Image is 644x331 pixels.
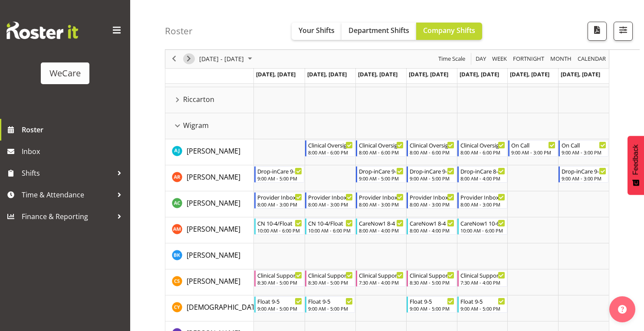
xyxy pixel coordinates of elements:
span: [DATE], [DATE] [358,70,398,78]
div: Andrea Ramirez"s event - Drop-inCare 9-3 Begin From Sunday, October 12, 2025 at 9:00:00 AM GMT+13... [559,166,608,183]
div: AJ Jones"s event - Clinical Oversight Begin From Friday, October 10, 2025 at 8:00:00 AM GMT+13:00... [457,140,507,157]
span: Wigram [183,120,209,131]
span: Time Scale [437,54,466,65]
div: 9:00 AM - 5:00 PM [410,305,454,312]
div: Ashley Mendoza"s event - CareNow1 10-6 Begin From Friday, October 10, 2025 at 10:00:00 AM GMT+13:... [457,218,507,235]
div: Ashley Mendoza"s event - CN 10-4/Float Begin From Monday, October 6, 2025 at 10:00:00 AM GMT+13:0... [254,218,304,235]
div: AJ Jones"s event - Clinical Oversight Begin From Tuesday, October 7, 2025 at 8:00:00 AM GMT+13:00... [305,140,355,157]
div: Christianna Yu"s event - Float 9-5 Begin From Friday, October 10, 2025 at 9:00:00 AM GMT+13:00 En... [457,296,507,313]
span: [PERSON_NAME] [187,146,240,156]
div: 7:30 AM - 4:00 PM [359,279,404,286]
div: Catherine Stewart"s event - Clinical Support 7.30 - 4 Begin From Friday, October 10, 2025 at 7:30... [457,270,507,287]
span: [DATE], [DATE] [307,70,347,78]
div: On Call [562,141,606,149]
span: [PERSON_NAME] [187,198,240,208]
span: Feedback [632,144,640,175]
div: Clinical Oversight [308,141,353,149]
span: Day [475,54,487,65]
td: Brian Ko resource [165,243,254,269]
td: Andrea Ramirez resource [165,165,254,191]
td: Andrew Casburn resource [165,191,254,217]
div: Andrea Ramirez"s event - Drop-inCare 9-5 Begin From Wednesday, October 8, 2025 at 9:00:00 AM GMT+... [356,166,406,183]
div: CareNow1 10-6 [460,219,505,227]
div: 9:00 AM - 5:00 PM [359,175,404,182]
div: 9:00 AM - 5:00 PM [257,175,302,182]
span: Your Shifts [299,26,335,35]
div: Andrea Ramirez"s event - Drop-inCare 9-5 Begin From Monday, October 6, 2025 at 9:00:00 AM GMT+13:... [254,166,304,183]
td: Ashley Mendoza resource [165,217,254,243]
div: Clinical Oversight [410,141,454,149]
td: Wigram resource [165,113,254,139]
div: 8:00 AM - 3:00 PM [308,201,353,208]
span: Department Shifts [348,26,409,35]
div: Drop-inCare 9-5 [410,167,454,175]
div: 8:30 AM - 5:00 PM [257,279,302,286]
div: AJ Jones"s event - On Call Begin From Saturday, October 11, 2025 at 9:00:00 AM GMT+13:00 Ends At ... [508,140,558,157]
a: [PERSON_NAME] [187,224,240,234]
span: [DATE] - [DATE] [198,54,245,65]
div: Christianna Yu"s event - Float 9-5 Begin From Monday, October 6, 2025 at 9:00:00 AM GMT+13:00 End... [254,296,304,313]
div: Clinical Support 8.30-5 [257,271,302,279]
img: help-xxl-2.png [618,305,627,314]
div: Christianna Yu"s event - Float 9-5 Begin From Tuesday, October 7, 2025 at 9:00:00 AM GMT+13:00 En... [305,296,355,313]
div: WeCare [49,67,81,80]
span: [PERSON_NAME] [187,276,240,286]
img: Rosterit website logo [7,22,78,39]
div: Andrea Ramirez"s event - Drop-inCare 8-4 Begin From Friday, October 10, 2025 at 8:00:00 AM GMT+13... [457,166,507,183]
div: Clinical Support 7.30 - 4 [359,271,404,279]
div: 8:00 AM - 4:00 PM [359,227,404,234]
div: 10:00 AM - 6:00 PM [257,227,302,234]
span: Roster [22,123,126,136]
div: 8:00 AM - 3:00 PM [257,201,302,208]
span: Week [491,54,508,65]
div: 8:30 AM - 5:00 PM [308,279,353,286]
div: 10:00 AM - 6:00 PM [460,227,505,234]
td: Catherine Stewart resource [165,269,254,295]
div: 7:30 AM - 4:00 PM [460,279,505,286]
div: Clinical Support 7.30 - 4 [460,271,505,279]
div: Provider Inbox Management [460,193,505,201]
div: 9:00 AM - 5:00 PM [410,175,454,182]
span: [PERSON_NAME] [187,224,240,234]
div: Drop-inCare 8-4 [460,167,505,175]
div: Clinical Support 8.30-5 [410,271,454,279]
button: Timeline Month [549,54,573,65]
div: Float 9-5 [257,297,302,305]
div: Clinical Oversight [359,141,404,149]
span: [DATE], [DATE] [409,70,448,78]
a: [PERSON_NAME] [187,172,240,182]
span: Shifts [22,167,113,180]
div: Float 9-5 [308,297,353,305]
button: Fortnight [512,54,546,65]
button: Download a PDF of the roster according to the set date range. [588,22,607,41]
div: Catherine Stewart"s event - Clinical Support 7.30 - 4 Begin From Wednesday, October 8, 2025 at 7:... [356,270,406,287]
div: Christianna Yu"s event - Float 9-5 Begin From Thursday, October 9, 2025 at 9:00:00 AM GMT+13:00 E... [407,296,457,313]
div: Andrew Casburn"s event - Provider Inbox Management Begin From Tuesday, October 7, 2025 at 8:00:00... [305,192,355,209]
span: [PERSON_NAME] [187,172,240,182]
div: 8:00 AM - 3:00 PM [359,201,404,208]
div: 9:00 AM - 3:00 PM [511,149,556,156]
a: [PERSON_NAME] [187,250,240,260]
div: Clinical Support 8.30-5 [308,271,353,279]
button: Your Shifts [292,23,342,40]
div: Provider Inbox Management [308,193,353,201]
span: Month [549,54,572,65]
span: Company Shifts [423,26,475,35]
div: CN 10-4/Float [257,219,302,227]
div: Drop-inCare 9-5 [257,167,302,175]
button: Timeline Week [491,54,509,65]
div: Catherine Stewart"s event - Clinical Support 8.30-5 Begin From Monday, October 6, 2025 at 8:30:00... [254,270,304,287]
div: AJ Jones"s event - Clinical Oversight Begin From Thursday, October 9, 2025 at 8:00:00 AM GMT+13:0... [407,140,457,157]
div: Float 9-5 [410,297,454,305]
button: Filter Shifts [614,22,633,41]
div: Provider Inbox Management [257,193,302,201]
div: Drop-inCare 9-3 [562,167,606,175]
div: 9:00 AM - 5:00 PM [257,305,302,312]
span: Fortnight [512,54,545,65]
div: Catherine Stewart"s event - Clinical Support 8.30-5 Begin From Tuesday, October 7, 2025 at 8:30:0... [305,270,355,287]
div: Catherine Stewart"s event - Clinical Support 8.30-5 Begin From Thursday, October 9, 2025 at 8:30:... [407,270,457,287]
div: 9:00 AM - 3:00 PM [562,149,606,156]
div: Ashley Mendoza"s event - CareNow1 8-4 Begin From Wednesday, October 8, 2025 at 8:00:00 AM GMT+13:... [356,218,406,235]
div: 9:00 AM - 5:00 PM [308,305,353,312]
div: Andrea Ramirez"s event - Drop-inCare 9-5 Begin From Thursday, October 9, 2025 at 9:00:00 AM GMT+1... [407,166,457,183]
